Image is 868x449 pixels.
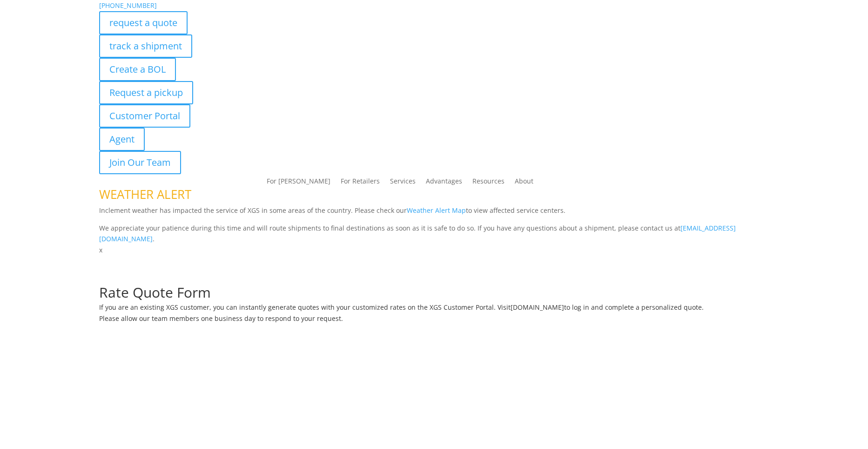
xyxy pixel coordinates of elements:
h1: Request a Quote [99,256,769,274]
p: x [99,245,769,256]
a: Request a pickup [99,81,193,104]
a: Agent [99,128,145,151]
a: [DOMAIN_NAME] [511,303,564,312]
p: Complete the form below for a customized quote based on your shipping needs. [99,274,769,286]
span: to log in and complete a personalized quote. [564,303,704,312]
span: If you are an existing XGS customer, you can instantly generate quotes with your customized rates... [99,303,511,312]
a: Create a BOL [99,58,176,81]
p: Inclement weather has impacted the service of XGS in some areas of the country. Please check our ... [99,205,769,223]
p: We appreciate your patience during this time and will route shipments to final destinations as so... [99,223,769,245]
a: track a shipment [99,34,192,58]
h1: Rate Quote Form [99,286,769,304]
span: WEATHER ALERT [99,186,191,203]
a: Resources [472,178,505,188]
a: Customer Portal [99,104,190,128]
a: request a quote [99,11,188,34]
a: For [PERSON_NAME] [267,178,330,188]
a: Services [390,178,416,188]
a: Join Our Team [99,151,181,174]
a: [PHONE_NUMBER] [99,1,157,10]
a: Weather Alert Map [407,206,466,215]
h6: Please allow our team members one business day to respond to your request. [99,315,769,327]
a: For Retailers [341,178,380,188]
a: Advantages [426,178,462,188]
a: About [515,178,533,188]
